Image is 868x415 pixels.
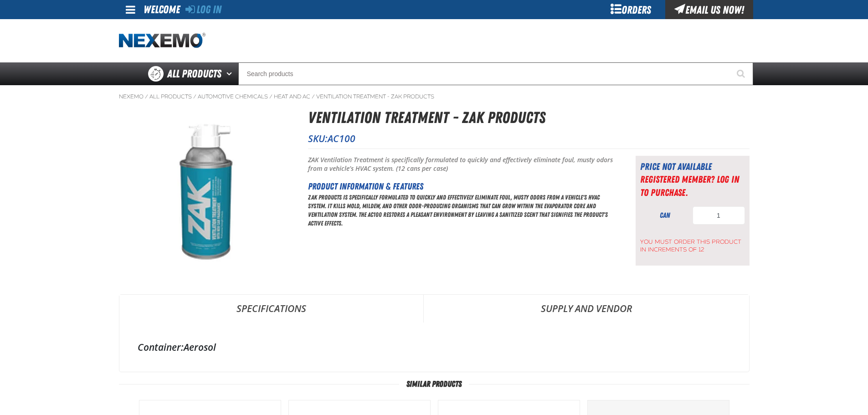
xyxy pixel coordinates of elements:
[308,106,750,130] h1: Ventilation Treatment - ZAK Products
[119,295,423,322] a: Specifications
[238,62,753,85] input: Search
[640,210,690,220] div: can
[138,341,731,354] div: Aerosol
[138,341,184,354] label: Container:
[198,93,268,100] a: Automotive Chemicals
[119,33,205,49] img: Nexemo logo
[308,179,613,193] h2: Product Information & Features
[223,62,238,85] button: Open All Products pages
[308,193,613,228] p: ZAK Products is specifically formulated to quickly and effectively eliminate foul, musty odors fr...
[193,93,196,100] span: /
[316,93,434,100] a: Ventilation Treatment - ZAK Products
[693,206,745,225] input: Product Quantity
[640,234,745,254] span: You must order this product in increments of 12
[312,93,315,100] span: /
[274,93,310,100] a: Heat and AC
[308,132,750,145] p: SKU:
[424,295,749,322] a: Supply and Vendor
[119,93,750,100] nav: Breadcrumbs
[640,174,739,198] a: Registered Member? Log In to purchase.
[119,33,205,49] a: Home
[185,3,221,16] a: Log In
[119,106,292,278] img: Ventilation Treatment - ZAK Products
[167,66,221,82] span: All Products
[730,62,753,85] button: Start Searching
[119,93,144,100] a: Nexemo
[640,160,745,173] div: Price not available
[308,156,613,173] p: ZAK Ventilation Treatment is specifically formulated to quickly and effectively eliminate foul, m...
[145,93,148,100] span: /
[399,379,469,389] span: Similar Products
[269,93,272,100] span: /
[149,93,192,100] a: All Products
[328,132,355,145] span: AC100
